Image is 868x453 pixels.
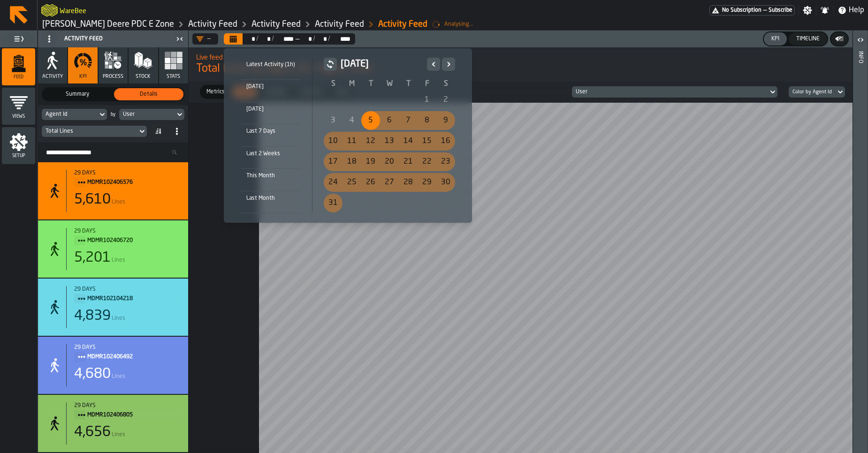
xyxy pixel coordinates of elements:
div: Analysing... [444,21,473,28]
div: Thursday, August 14, 2025 selected [399,132,418,151]
div: Friday, August 15, 2025 selected [418,132,436,151]
th: W [380,78,399,90]
div: Tuesday, August 26, 2025 selected [361,173,380,192]
div: Selected Range: Tuesday, August 5 to Wednesday, September 3, 2025, Tuesday, August 5, 2025 select... [361,111,380,130]
div: 14 [399,132,418,151]
div: Saturday, August 30, 2025 selected [436,173,455,192]
div: August 2025 [324,58,455,213]
div: 16 [436,132,455,151]
div: Last 2 Weeks [241,149,301,159]
div: Latest Activity (1h) [241,60,301,70]
div: Wednesday, August 6, 2025 selected [380,111,399,130]
div: Monday, August 11, 2025 selected [343,132,361,151]
div: Friday, August 22, 2025 selected [418,152,436,171]
div: Saturday, August 9, 2025 selected [436,111,455,130]
div: Sunday, August 31, 2025 selected [324,194,343,212]
div: Friday, August 29, 2025 selected [418,173,436,192]
div: 24 [324,173,343,192]
div: Wednesday, August 20, 2025 selected [380,152,399,171]
div: Tuesday, August 19, 2025 selected [361,152,380,171]
button: Previous [427,58,440,71]
div: 5 [361,111,380,130]
div: 20 [380,152,399,171]
th: M [343,78,361,90]
div: 19 [361,152,380,171]
div: Thursday, August 7, 2025 selected [399,111,418,130]
div: 4 [343,111,361,130]
div: Sunday, August 17, 2025 selected [324,152,343,171]
div: 2 [436,91,455,109]
div: 10 [324,132,343,151]
div: Last Month [241,193,301,204]
div: 22 [418,152,436,171]
div: 17 [324,152,343,171]
div: 13 [380,132,399,151]
button: Next [442,58,455,71]
div: 9 [436,111,455,130]
div: 7 [399,111,418,130]
div: [DATE] [241,82,301,92]
div: 12 [361,132,380,151]
div: 15 [418,132,436,151]
div: Sunday, August 24, 2025 selected [324,173,343,192]
div: Friday, August 1, 2025 [418,91,436,109]
div: Sunday, August 10, 2025 selected [324,132,343,151]
div: Saturday, August 16, 2025 selected [436,132,455,151]
div: 25 [343,173,361,192]
div: 27 [380,173,399,192]
div: Last 7 Days [241,126,301,136]
div: Friday, August 8, 2025 selected [418,111,436,130]
div: 8 [418,111,436,130]
div: Tuesday, August 12, 2025 selected [361,132,380,151]
div: Thursday, August 21, 2025 selected [399,152,418,171]
div: 30 [436,173,455,192]
div: 11 [343,132,361,151]
th: S [436,78,455,90]
div: 6 [380,111,399,130]
div: Monday, August 18, 2025 selected [343,152,361,171]
div: Monday, August 25, 2025 selected [343,173,361,192]
div: 29 [418,173,436,192]
div: Select date range Select date range [231,56,464,215]
div: Saturday, August 23, 2025 selected [436,152,455,171]
div: Thursday, August 28, 2025 selected [399,173,418,192]
h2: [DATE] [341,58,423,71]
div: 31 [324,194,343,212]
div: Wednesday, August 27, 2025 selected [380,173,399,192]
div: Sunday, August 3, 2025 [324,111,343,130]
th: F [418,78,436,90]
div: 3 [324,111,343,130]
div: 26 [361,173,380,192]
div: 1 [418,91,436,109]
div: 21 [399,152,418,171]
div: [DATE] [241,104,301,114]
th: T [399,78,418,90]
div: 23 [436,152,455,171]
th: S [324,78,343,90]
div: Monday, August 4, 2025 [343,111,361,130]
div: Saturday, August 2, 2025 [436,91,455,109]
th: T [361,78,380,90]
div: Wednesday, August 13, 2025 selected [380,132,399,151]
div: 28 [399,173,418,192]
button: button- [324,58,337,71]
div: This Month [241,171,301,181]
div: 18 [343,152,361,171]
table: August 2025 [324,78,455,213]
